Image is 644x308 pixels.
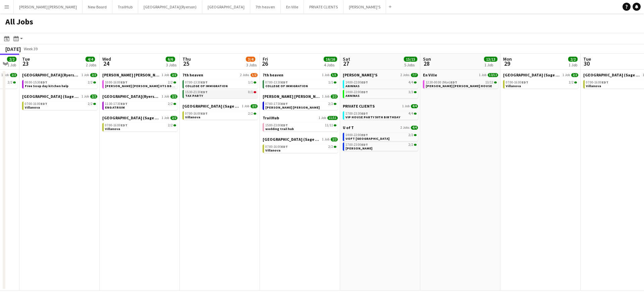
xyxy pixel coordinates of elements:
[328,102,333,106] span: 2/2
[5,46,21,52] div: [DATE]
[182,72,258,104] div: 7th heaven2 Jobs1/207:00-13:30EDT1/1COLLEGE OF IMMIGRATION15:30-21:30EDT0/1TAX PARTY
[90,73,97,77] span: 2/2
[562,73,570,77] span: 1 Job
[262,60,268,67] span: 26
[25,80,96,88] a: 08:00-15:30EDT2/2Free Soup day kitchen help
[185,90,208,94] span: 15:30-21:30
[112,0,138,13] button: TrailHub
[263,72,338,77] a: 7th heaven1 Job1/1
[281,144,288,149] span: EDT
[345,136,389,141] span: UOFT SCARBOROUGH
[506,81,528,84] span: 07:00-16:00
[248,90,253,94] span: 0/1
[503,72,578,90] div: [GEOGRAPHIC_DATA] (Sage Dining)1 Job2/207:00-16:00EDT2/2Villanova
[426,84,492,88] span: MILLER LASH HOUSE
[488,73,498,77] span: 13/13
[503,72,578,77] a: [GEOGRAPHIC_DATA] (Sage Dining)1 Job2/2
[506,84,521,88] span: Villanova
[361,90,368,94] span: EDT
[322,95,329,99] span: 1 Job
[248,112,253,115] span: 2/2
[265,84,308,88] span: COLLEGE OF IMMIGRATION
[345,146,372,150] span: UOFT BARTENDERS
[101,60,111,67] span: 24
[185,81,208,84] span: 07:00-13:30
[327,116,338,120] span: 11/11
[25,105,40,110] span: Villanova
[181,60,191,67] span: 25
[201,80,208,84] span: EDT
[263,72,338,94] div: 7th heaven1 Job1/107:00-13:30EDT1/1COLLEGE OF IMMIGRATION
[265,81,288,84] span: 07:00-13:30
[102,56,111,62] span: Wed
[422,60,431,67] span: 28
[345,94,360,98] span: ANNINAS
[185,111,256,119] a: 07:00-16:00EDT2/2Villanova
[83,0,112,13] button: New Board
[569,81,574,84] span: 2/2
[121,102,127,106] span: EDT
[263,115,338,137] div: TrailHub1 Job11/1115:00-23:00EDT11/11wedding trail hub
[105,124,127,127] span: 07:00-16:00
[281,123,288,127] span: EDT
[414,144,417,146] span: 2/2
[185,80,256,88] a: 07:00-13:30EDT1/1COLLEGE OF IMMIGRATION
[263,115,279,120] span: TrailHub
[322,73,329,77] span: 1 Job
[345,111,417,119] a: 17:00-23:30EDT4/4VIP HOUSE PARTY 50TH BIRTHDAY
[414,91,417,93] span: 3/3
[22,72,97,77] a: [GEOGRAPHIC_DATA](Ryerson)1 Job2/2
[571,73,578,77] span: 2/2
[102,94,177,115] div: [GEOGRAPHIC_DATA](Ryerson)1 Job2/211:30-17:30EDT2/2ENG ATRIUM
[343,0,386,13] button: [PERSON_NAME]'S
[328,145,333,148] span: 2/2
[331,137,338,141] span: 2/2
[324,62,337,67] div: 4 Jobs
[263,94,338,99] a: [PERSON_NAME] [PERSON_NAME]1 Job2/2
[182,104,240,109] span: Villanova College (Sage Dining)
[25,84,68,88] span: Free Soup day kitchen help
[586,81,608,84] span: 07:00-16:00
[402,104,410,108] span: 1 Job
[185,115,200,119] span: Villanova
[343,104,418,109] a: PRIVATE CLIENTS1 Job4/4
[251,104,258,108] span: 2/2
[423,72,498,77] a: En Ville1 Job13/13
[426,80,497,88] a: 12:30-00:00 (Mon)EDT13/13[PERSON_NAME] [PERSON_NAME] HOUSE
[409,90,413,94] span: 3/3
[170,95,177,99] span: 2/2
[263,56,268,62] span: Fri
[263,94,338,115] div: [PERSON_NAME] [PERSON_NAME]1 Job2/207:00-17:30EDT2/2[PERSON_NAME] [PERSON_NAME]
[400,73,410,77] span: 2 Jobs
[414,134,417,136] span: 2/2
[185,94,203,98] span: TAX PARTY
[170,116,177,120] span: 2/2
[22,56,30,62] span: Tue
[168,102,173,106] span: 2/2
[25,81,47,84] span: 08:00-15:30
[102,94,160,99] span: Toronto Metropolitan University(Ryerson)
[343,125,418,152] div: U of T2 Jobs4/414:00-22:00EDT2/2UOFT [GEOGRAPHIC_DATA]17:00-23:00EDT2/2[PERSON_NAME]
[331,73,338,77] span: 1/1
[423,56,431,62] span: Sun
[343,125,354,130] span: U of T
[168,124,173,127] span: 2/2
[345,80,417,88] a: 14:00-22:00EDT4/4ANINNAS
[263,137,321,142] span: Villanova College (Sage Dining)
[304,0,343,13] button: PRIVATE CLIENTS
[170,73,177,77] span: 2/2
[254,81,256,83] span: 1/1
[88,81,93,84] span: 2/2
[22,94,97,111] div: [GEOGRAPHIC_DATA] (Sage Dining)1 Job2/207:00-16:00EDT2/2Villanova
[185,90,256,98] a: 15:30-21:30EDT0/1TAX PARTY
[246,62,257,67] div: 3 Jobs
[345,115,400,119] span: VIP HOUSE PARTY 50TH BIRTHDAY
[361,111,368,116] span: EDT
[334,103,336,105] span: 2/2
[265,80,336,88] a: 07:00-13:30EDT1/1COLLEGE OF IMMIGRATION
[404,62,417,67] div: 5 Jobs
[343,72,377,77] span: ANNINA'S
[485,81,493,84] span: 13/13
[400,126,410,130] span: 2 Jobs
[138,0,202,13] button: [GEOGRAPHIC_DATA](Ryerson)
